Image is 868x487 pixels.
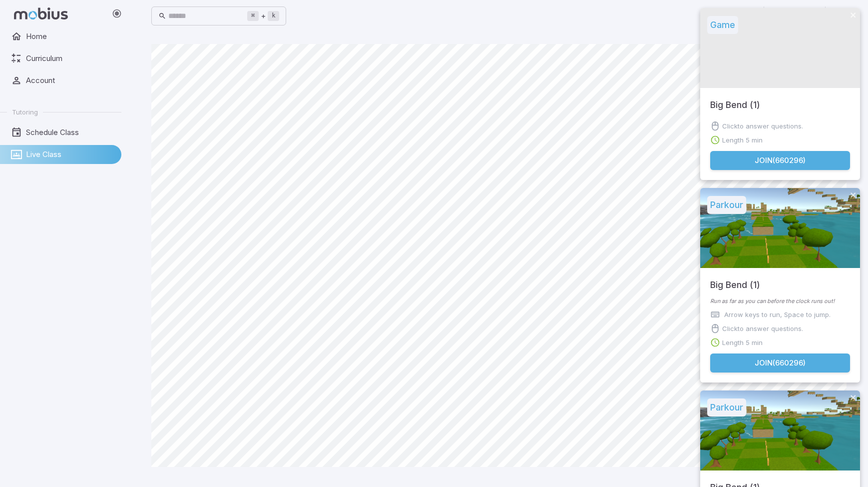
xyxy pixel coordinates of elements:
h5: Big Bend (1) [710,268,760,292]
kbd: ⌘ [247,11,259,21]
button: close [850,393,857,403]
h5: Parkour [707,398,746,416]
kbd: k [268,11,279,21]
h5: Parkour [707,196,746,214]
p: Length 5 min [722,337,763,347]
button: Join(660296) [710,151,850,170]
h5: Game [707,16,738,34]
button: Report an Issue [785,6,804,25]
div: + [247,10,279,22]
span: Curriculum [26,53,114,64]
button: Start Drawing on Questions [804,6,823,25]
div: Join Activity [700,8,860,180]
span: Tutoring [12,107,38,116]
span: Account [26,75,114,86]
p: Click to answer questions. [722,323,803,333]
button: close [850,191,857,200]
div: Join Activity [700,188,860,382]
p: Click to answer questions. [722,121,803,131]
p: Arrow keys to run, Space to jump. [724,309,831,319]
button: close [850,11,857,20]
button: Join(660296) [710,353,850,372]
button: Join in Zoom Client [743,6,762,25]
p: Length 5 min [722,135,763,145]
span: Live Class [26,149,114,160]
button: Fullscreen Game [766,6,785,25]
span: Schedule Class [26,127,114,138]
span: Home [26,31,114,42]
h5: Big Bend (1) [710,88,760,112]
p: Run as far as you can before the clock runs out! [710,297,850,305]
